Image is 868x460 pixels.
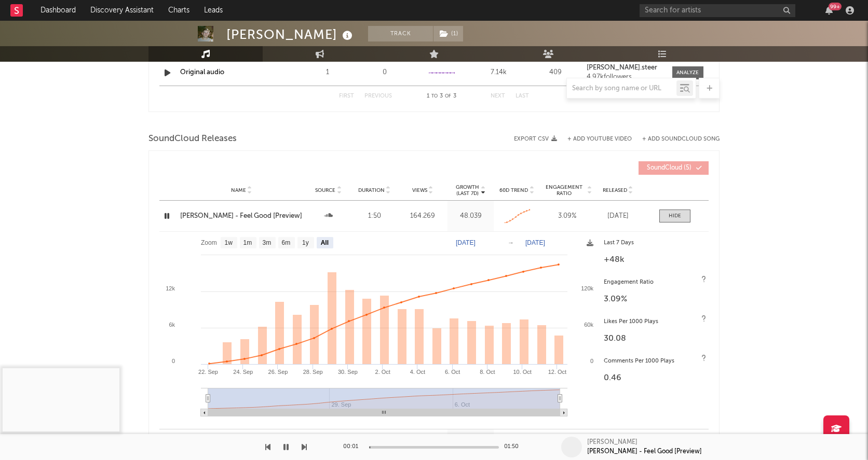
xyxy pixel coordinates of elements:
text: 6. Oct [445,369,460,375]
div: + Add YouTube Video [557,136,632,142]
span: SoundCloud Releases [148,133,237,145]
text: 12k [166,285,175,291]
input: Search for artists [640,4,795,17]
text: [DATE] [525,239,545,246]
a: Original audio [180,69,224,76]
button: Track [368,26,433,41]
text: 1w [225,239,233,246]
button: + Add SoundCloud Song [632,136,720,142]
div: 48.039 [450,211,491,221]
span: Released [603,187,627,193]
div: [PERSON_NAME] [587,438,638,447]
div: 1:50 [354,211,395,221]
input: Search by song name or URL [567,85,676,93]
div: 99 + [829,3,842,10]
div: 3.09 % [542,211,592,221]
button: + Add YouTube Video [567,136,632,142]
div: 164.269 [400,211,445,221]
span: Views [412,187,427,193]
text: 1m [243,239,252,246]
p: (Last 7d) [456,190,479,197]
span: Source [315,187,335,193]
text: 30. Sep [338,369,358,375]
text: 1y [302,239,309,246]
text: 6m [282,239,291,246]
div: [PERSON_NAME] - Feel Good [Preview] [587,447,702,456]
button: + Add SoundCloud Song [642,136,720,142]
text: 60k [584,322,593,328]
div: 7.14k [473,67,525,78]
text: 120k [581,285,593,291]
div: 0 [359,67,411,78]
span: ( 1 ) [433,26,464,41]
div: 00:01 [343,441,364,453]
div: +48k [604,254,703,266]
strong: [PERSON_NAME].steer [587,64,657,71]
span: Duration [358,187,385,193]
div: Last 7 Days [604,237,703,249]
a: [PERSON_NAME].steer [587,64,664,72]
div: Likes Per 1000 Plays [604,316,703,328]
span: Name [231,187,246,193]
text: 3m [263,239,272,246]
text: 0 [172,358,175,364]
span: SoundCloud [647,165,682,171]
span: ( 5 ) [645,165,693,171]
div: [DATE] [597,211,639,221]
text: 24. Sep [233,369,253,375]
span: 60D Trend [499,187,528,193]
a: [PERSON_NAME] - Feel Good [Preview] [180,211,303,221]
button: 99+ [825,6,833,15]
text: 6k [169,322,175,328]
div: 1 [302,67,354,78]
div: [PERSON_NAME] [226,26,355,43]
text: → [508,239,514,246]
div: Comments Per 1000 Plays [604,355,703,368]
div: 4.97k followers [587,74,664,81]
text: 4. Oct [410,369,425,375]
div: 01:50 [504,441,525,453]
div: 409 [530,67,582,78]
text: 12. Oct [548,369,566,375]
div: Engagement Ratio [604,276,703,289]
p: Growth [456,184,479,190]
text: All [321,239,329,246]
text: 26. Sep [268,369,288,375]
text: 28. Sep [303,369,323,375]
text: 0 [590,358,593,364]
text: 10. Oct [513,369,531,375]
div: 30.08 [604,332,703,345]
text: Zoom [201,239,217,246]
div: 3.09 % [604,293,703,305]
button: Export CSV [514,136,557,142]
text: 8. Oct [480,369,495,375]
text: 22. Sep [198,369,218,375]
button: SoundCloud(5) [639,161,709,175]
button: (1) [433,26,463,41]
span: Engagement Ratio [542,184,586,197]
text: [DATE] [456,239,476,246]
div: 0.46 [604,372,703,384]
text: 2. Oct [375,369,390,375]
